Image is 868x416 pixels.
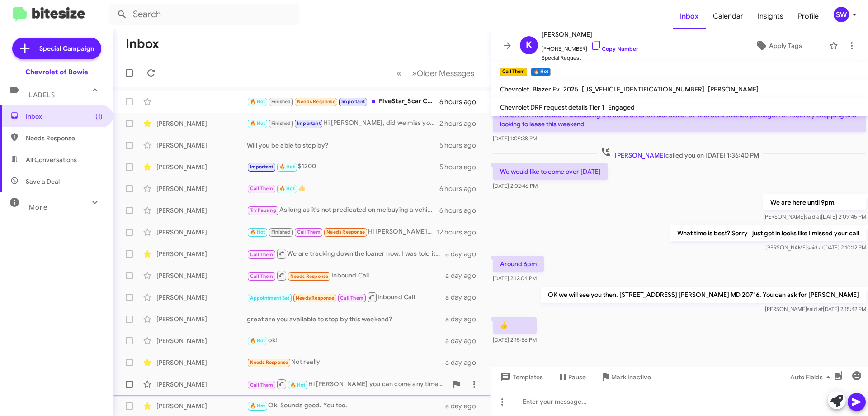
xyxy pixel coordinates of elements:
[250,164,274,170] span: Important
[769,38,802,54] span: Apply Tags
[156,315,247,324] div: [PERSON_NAME]
[250,273,274,279] span: Call Them
[791,3,826,29] span: Profile
[26,112,103,121] span: Inbox
[391,64,407,82] button: Previous
[247,335,445,346] div: ok!
[763,194,866,210] p: We are here until 9pm!
[271,99,291,105] span: Finished
[247,292,445,303] div: Inbound Call
[396,67,401,79] span: «
[247,227,436,237] div: Hi [PERSON_NAME]...this is [PERSON_NAME]...you reached out to me a few months ago about buying my...
[542,40,638,53] span: [PHONE_NUMBER]
[156,402,247,411] div: [PERSON_NAME]
[439,184,483,193] div: 6 hours ago
[247,162,439,172] div: $1200
[279,164,295,170] span: 🔥 Hot
[445,402,483,411] div: a day ago
[25,67,88,77] div: Chevrolet of Bowie
[250,207,276,213] span: Try Pausing
[826,7,858,22] button: SW
[156,249,247,258] div: [PERSON_NAME]
[156,228,247,237] div: [PERSON_NAME]
[493,336,537,343] span: [DATE] 2:15:56 PM
[582,85,704,93] span: [US_VEHICLE_IDENTIFICATION_NUMBER]
[493,107,866,132] p: Hello, I am interested in discussing the deals on Chevrolet blazer ev with convenience package. I...
[247,205,439,215] div: As long as it's not predicated on me buying a vehicle because I'm not ready yet.
[126,37,159,51] h1: Inbox
[326,229,365,235] span: Needs Response
[340,295,363,301] span: Call Them
[297,229,321,235] span: Call Them
[526,38,532,53] span: K
[247,96,439,107] div: FiveStar_Scar Crn [DATE] $3.75 +10.25 Crn [DATE] $3.75 +10.25 Bns [DATE] $9.69 +6.5 Bns [DATE] $9...
[271,229,291,235] span: Finished
[250,295,290,301] span: Appointment Set
[807,306,823,312] span: said at
[439,119,483,128] div: 2 hours ago
[439,163,483,172] div: 5 hours ago
[706,3,750,29] a: Calendar
[247,118,439,129] div: Hi [PERSON_NAME], did we miss you [DATE]?
[156,206,247,215] div: [PERSON_NAME]
[673,3,706,29] a: Inbox
[341,99,365,105] span: Important
[439,97,483,106] div: 6 hours ago
[290,382,306,388] span: 🔥 Hot
[250,120,265,126] span: 🔥 Hot
[247,248,445,259] div: We are tracking down the loaner now, I was told it was in detail but it is not. Once we have the ...
[156,184,247,193] div: [PERSON_NAME]
[156,380,247,389] div: [PERSON_NAME]
[493,182,538,189] span: [DATE] 2:02:46 PM
[417,68,474,78] span: Older Messages
[732,38,825,54] button: Apply Tags
[250,99,265,105] span: 🔥 Hot
[445,358,483,367] div: a day ago
[593,369,658,385] button: Mark Inactive
[493,256,544,272] p: Around 6pm
[250,359,288,365] span: Needs Response
[608,103,635,111] span: Engaged
[156,336,247,345] div: [PERSON_NAME]
[491,369,550,385] button: Templates
[670,225,866,241] p: What time is best? Sorry I just got in looks like I missed your call
[250,382,274,388] span: Call Them
[247,270,445,281] div: Inbound Call
[439,141,483,150] div: 5 hours ago
[750,3,791,29] a: Insights
[279,186,295,191] span: 🔥 Hot
[439,206,483,215] div: 6 hours ago
[250,186,274,191] span: Call Them
[542,29,638,40] span: [PERSON_NAME]
[500,68,527,76] small: Call Them
[568,369,586,385] span: Pause
[250,229,265,235] span: 🔥 Hot
[29,203,47,211] span: More
[12,38,101,59] a: Special Campaign
[156,163,247,172] div: [PERSON_NAME]
[156,141,247,150] div: [PERSON_NAME]
[445,293,483,302] div: a day ago
[445,271,483,280] div: a day ago
[156,293,247,302] div: [PERSON_NAME]
[765,244,866,251] span: [PERSON_NAME] [DATE] 2:10:12 PM
[550,369,593,385] button: Pause
[247,141,439,150] div: Will you be able to stop by?
[296,295,334,301] span: Needs Response
[493,317,537,334] p: 👍
[533,85,560,93] span: Blazer Ev
[156,358,247,367] div: [PERSON_NAME]
[247,183,439,194] div: 👍
[26,155,77,164] span: All Conversations
[412,67,417,79] span: »
[406,64,480,82] button: Next
[156,119,247,128] div: [PERSON_NAME]
[297,99,335,105] span: Needs Response
[250,338,265,344] span: 🔥 Hot
[493,135,537,142] span: [DATE] 1:09:38 PM
[541,287,866,303] p: OK we will see you then. [STREET_ADDRESS] [PERSON_NAME] MD 20716. You can ask for [PERSON_NAME]
[26,134,103,143] span: Needs Response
